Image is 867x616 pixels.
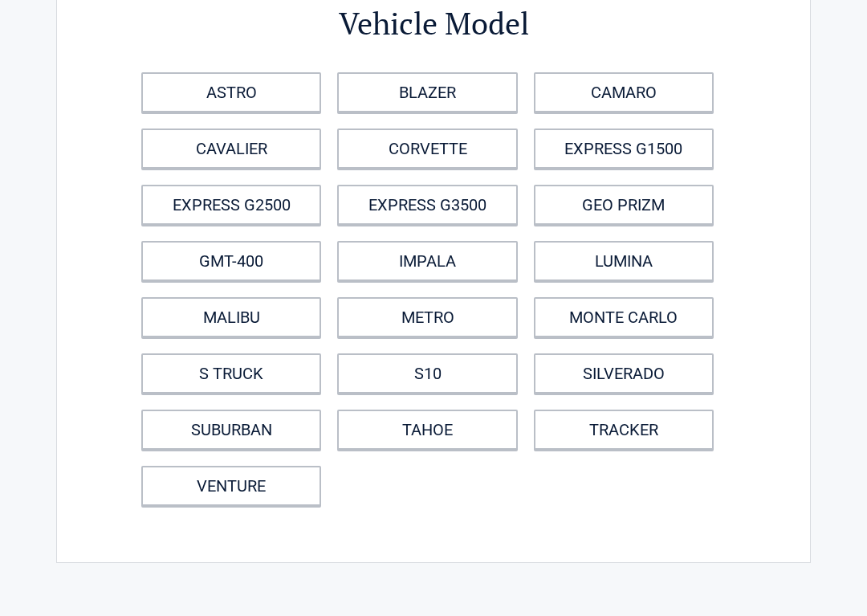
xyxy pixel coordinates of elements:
a: SUBURBAN [141,410,321,450]
a: IMPALA [337,241,517,281]
a: GEO PRIZM [534,185,714,225]
a: BLAZER [337,72,517,112]
a: MONTE CARLO [534,297,714,337]
a: ASTRO [141,72,321,112]
a: TRACKER [534,410,714,450]
a: EXPRESS G3500 [337,185,517,225]
a: CAVALIER [141,129,321,169]
a: EXPRESS G1500 [534,129,714,169]
h2: Vehicle Model [145,3,722,44]
a: S10 [337,353,517,394]
a: EXPRESS G2500 [141,185,321,225]
a: LUMINA [534,241,714,281]
a: TAHOE [337,410,517,450]
a: SILVERADO [534,353,714,394]
a: CAMARO [534,72,714,112]
a: GMT-400 [141,241,321,281]
a: S TRUCK [141,353,321,394]
a: METRO [337,297,517,337]
a: CORVETTE [337,129,517,169]
a: MALIBU [141,297,321,337]
a: VENTURE [141,466,321,506]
